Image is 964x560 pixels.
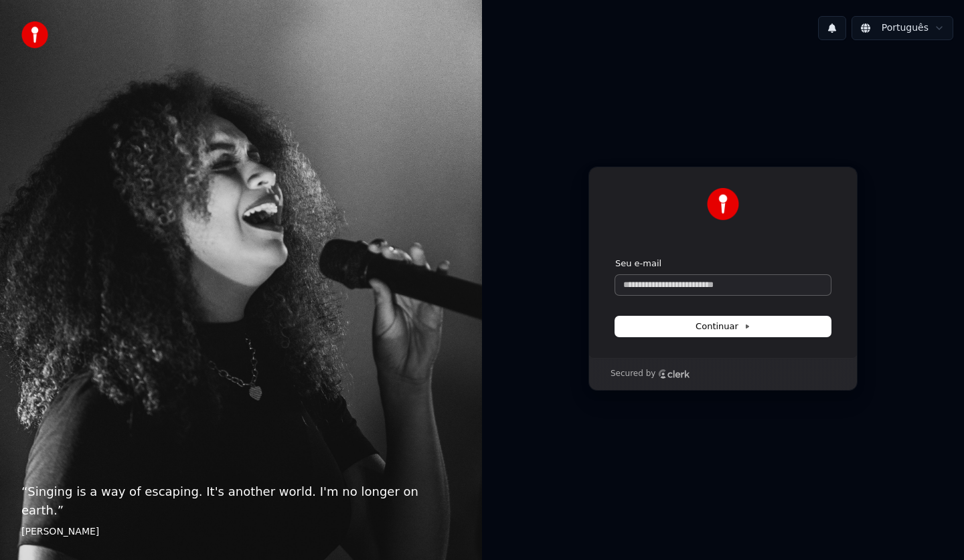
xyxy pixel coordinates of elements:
img: youka [21,21,48,48]
button: Continuar [615,316,831,337]
footer: [PERSON_NAME] [21,525,461,539]
p: “ Singing is a way of escaping. It's another world. I'm no longer on earth. ” [21,482,461,520]
label: Seu e-mail [615,258,661,270]
p: Secured by [611,369,655,379]
span: Continuar [696,320,750,333]
a: Clerk logo [658,369,690,379]
img: Youka [707,188,739,220]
